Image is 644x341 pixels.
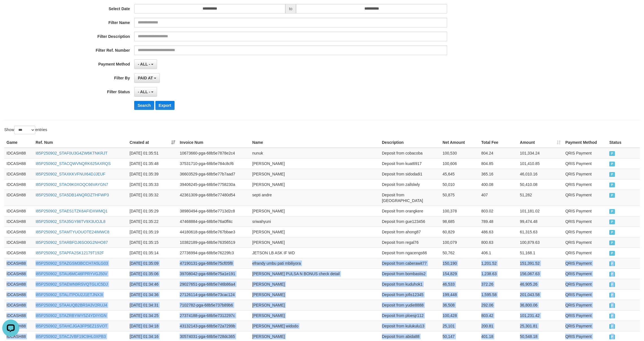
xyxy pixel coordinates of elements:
td: 365.16 [479,169,518,179]
td: Deposit from kuduhok1 [380,279,440,289]
td: [DATE] 01:34:36 [127,289,178,300]
span: PAID [609,172,615,177]
td: QRIS Payment [563,227,607,237]
td: 372.26 [479,279,518,289]
td: 804.85 [479,158,518,169]
th: Net Amount [440,137,479,148]
td: 60,829 [440,227,479,237]
td: [DATE] 01:34:46 [127,279,178,289]
td: [DATE] 01:35:29 [127,206,178,216]
td: 199,448 [440,289,479,300]
td: 150,190 [440,258,479,268]
th: Invoice Num [177,137,250,148]
td: 101,181.02 [518,206,563,216]
td: 156,067.63 [518,268,563,279]
button: Search [134,101,154,110]
td: QRIS Payment [563,237,607,247]
td: 101,334.24 [518,148,563,158]
td: 29027651-pga-68b5e746b86a4 [177,279,250,289]
a: I85P250902_STARBFDJ6SO0G2NHO87 [36,240,108,245]
span: PAID [609,183,615,187]
td: [DATE] 01:34:25 [127,310,178,321]
td: 292.06 [479,300,518,310]
td: [DATE] 01:35:39 [127,169,178,179]
td: QRIS Payment [563,169,607,179]
td: 47468884-pga-68b5e76a0ff4c [177,216,250,227]
span: PAID [609,230,615,235]
a: I85P250902_STAMTYUOUOTE24IMWC8 [36,230,109,234]
a: I85P250902_STACQWVNQRK625AXRQS [36,161,111,166]
th: Amount: activate to sort column ascending [518,137,563,148]
td: 27126114-pga-68b5e73cac124 [177,289,250,300]
td: IDCASH88 [4,279,33,289]
td: [PERSON_NAME] [250,206,380,216]
td: QRIS Payment [563,289,607,300]
td: Deposit from yudie8888 [380,300,440,310]
td: 45,645 [440,169,479,179]
span: PAID [609,303,615,308]
td: [PERSON_NAME] [250,300,380,310]
td: 400.08 [479,179,518,190]
td: 100,079 [440,237,479,247]
td: Deposit from ngacengs66 [380,247,440,258]
td: nunuk [250,148,380,158]
td: IDCASH88 [4,268,33,279]
label: Show entries [4,126,47,134]
td: 803.02 [479,206,518,216]
td: IDCASH88 [4,289,33,300]
td: QRIS Payment [563,190,607,206]
button: - ALL - [134,87,157,97]
td: 98,685 [440,216,479,227]
td: 25,301.81 [518,321,563,331]
td: IDCASH88 [4,310,33,321]
td: 486.63 [479,227,518,237]
td: Deposit from ploesjr112 [380,310,440,321]
td: IDCASH88 [4,190,33,206]
span: PAID AT [138,76,153,80]
span: - ALL - [138,90,150,94]
td: 50,875 [440,190,479,206]
a: I85P250902_STA5DB14NQRDZTHFWP3 [36,193,109,197]
a: I85P250902_STAEWN9RSVQTGLIC5DJ [36,282,108,286]
td: 406.1 [479,247,518,258]
td: 51,168.1 [518,247,563,258]
a: I85P250902_STAXKKVFNUI64DJJEUF [36,172,105,176]
td: Deposit from orangkere [380,206,440,216]
td: IDCASH88 [4,258,33,268]
span: - ALL - [138,62,150,66]
span: PAID [609,324,615,329]
span: PAID [609,272,615,277]
button: Open LiveChat chat widget [2,2,19,19]
td: QRIS Payment [563,206,607,216]
td: 39406245-pga-68b5e7758230a [177,179,250,190]
td: sriwahyuni [250,216,380,227]
td: 803.42 [479,310,518,321]
td: 46,905.26 [518,279,563,289]
td: [DATE] 01:35:51 [127,148,178,158]
a: I85P250902_STACJVBF19C9HL0XPB3 [36,334,106,339]
th: Ref. Num [33,137,127,148]
span: PAID [609,162,615,166]
td: 38980494-pga-68b5e7713d2c8 [177,206,250,216]
span: PAID [609,240,615,245]
span: PAID [609,220,615,224]
td: 804.24 [479,148,518,158]
td: 101,231.42 [518,310,563,321]
td: QRIS Payment [563,279,607,289]
td: 25,101 [440,321,479,331]
td: QRIS Payment [563,148,607,158]
td: [DATE] 01:35:32 [127,190,178,206]
td: 43132143-pga-68b5e72a7299b [177,321,250,331]
td: [PERSON_NAME] PULSA N BONUS check detail [250,268,380,279]
td: 36,508 [440,300,479,310]
a: I85P250902_STA35GY86TV9X3UOJL8 [36,219,105,224]
th: Game [4,137,33,148]
td: 1,238.63 [479,268,518,279]
td: [DATE] 01:35:14 [127,247,178,258]
td: QRIS Payment [563,310,607,321]
span: PAID [609,209,615,214]
td: 100,606 [440,158,479,169]
td: 50,010 [440,179,479,190]
td: QRIS Payment [563,158,607,169]
td: Deposit from [GEOGRAPHIC_DATA] [380,190,440,206]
